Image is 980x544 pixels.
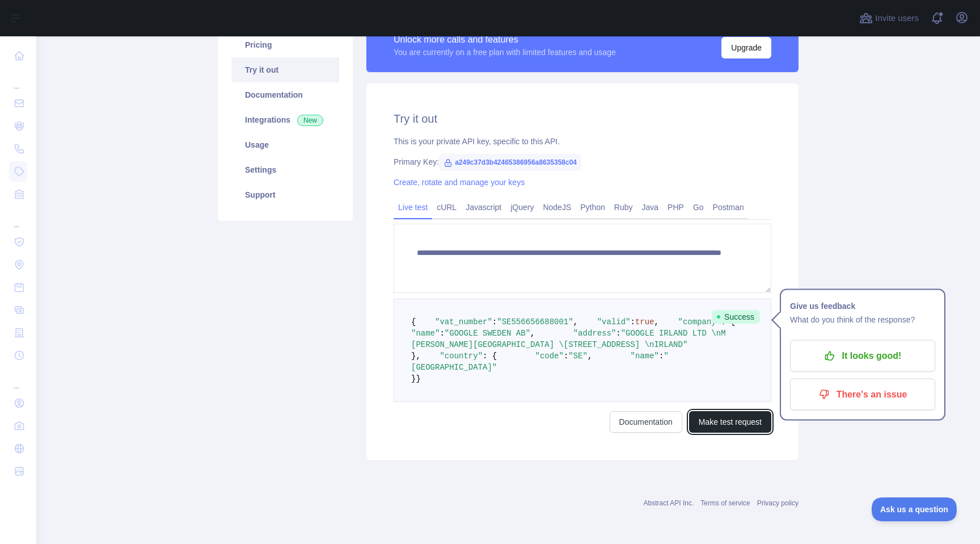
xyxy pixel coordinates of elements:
[872,497,957,521] iframe: Toggle Customer Support
[637,198,664,216] a: Java
[631,317,635,327] span: :
[497,317,573,327] span: "SE556656688001"
[440,329,444,338] span: :
[394,178,525,187] a: Create, rotate and manage your keys
[394,156,771,168] div: Primary Key:
[506,198,538,216] a: jQuery
[231,132,339,157] a: Usage
[790,313,935,327] p: What do you think of the response?
[231,82,339,107] a: Documentation
[9,207,27,229] div: ...
[631,351,659,361] span: "name"
[461,198,506,216] a: Javascript
[689,411,771,433] button: Make test request
[9,368,27,391] div: ...
[538,198,576,216] a: NodeJS
[573,329,616,338] span: "address"
[231,157,339,182] a: Settings
[394,136,771,147] div: This is your private API key, specific to this API.
[857,9,921,27] button: Invite users
[712,310,760,324] span: Success
[635,317,654,327] span: true
[9,68,27,91] div: ...
[411,329,440,338] span: "name"
[297,115,323,126] span: New
[439,154,581,171] span: a249c37d3b42465386956a8635358c04
[416,374,420,383] span: }
[721,37,771,58] button: Upgrade
[492,317,497,327] span: :
[411,351,421,361] span: },
[432,198,461,216] a: cURL
[644,499,694,507] a: Abstract API Inc.
[663,198,688,216] a: PHP
[610,411,682,433] a: Documentation
[231,107,339,132] a: Integrations New
[535,351,563,361] span: "code"
[616,329,620,338] span: :
[678,317,721,327] span: "company"
[445,329,530,338] span: "GOOGLE SWEDEN AB"
[688,198,708,216] a: Go
[530,329,535,338] span: ,
[440,351,483,361] span: "country"
[700,499,750,507] a: Terms of service
[564,351,568,361] span: :
[708,198,749,216] a: Postman
[411,317,416,327] span: {
[654,317,659,327] span: ,
[231,57,339,82] a: Try it out
[757,499,799,507] a: Privacy policy
[573,317,578,327] span: ,
[875,12,919,25] span: Invite users
[568,351,588,361] span: "SE"
[394,198,432,216] a: Live test
[394,111,771,127] h2: Try it out
[597,317,631,327] span: "valid"
[588,351,592,361] span: ,
[435,317,492,327] span: "vat_number"
[790,299,935,313] h1: Give us feedback
[576,198,610,216] a: Python
[483,351,497,361] span: : {
[610,198,637,216] a: Ruby
[411,374,416,383] span: }
[394,47,616,58] div: You are currently on a free plan with limited features and usage
[231,182,339,207] a: Support
[394,33,616,47] div: Unlock more calls and features
[231,32,339,57] a: Pricing
[659,351,664,361] span: :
